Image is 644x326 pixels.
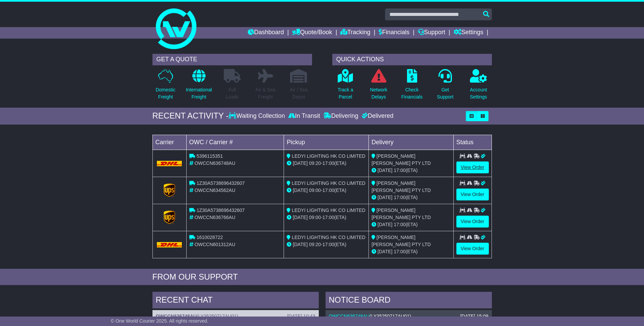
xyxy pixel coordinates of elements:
span: [DATE] [378,195,392,200]
span: 17:00 [323,215,334,220]
p: Full Loads [224,86,241,101]
div: (ETA) [372,167,451,174]
span: OWCCN636748AU [194,160,235,166]
p: Check Financials [401,86,423,101]
div: RECENT ACTIVITY - [152,111,229,121]
span: [DATE] [293,188,308,193]
a: Financials [379,27,409,39]
span: OWCCN634562AU [194,188,235,193]
a: Dashboard [248,27,284,39]
div: (ETA) [372,221,451,228]
div: FROM OUR SUPPORT [152,272,492,282]
span: 17:00 [323,242,334,247]
a: AccountSettings [470,69,487,104]
td: Carrier [152,135,186,150]
div: In Transit [287,112,322,120]
div: [DATE] 10:43 [287,313,315,319]
div: GET A QUOTE [152,54,312,65]
div: (ETA) [372,248,451,255]
td: OWC / Carrier # [186,135,284,150]
span: LEDYI LIGHTING HK CO LIMITED [292,235,365,240]
span: 17:00 [323,160,334,166]
span: 1Z30A5738696432607 [196,208,244,213]
div: ( ) [156,313,315,319]
div: - (ETA) [287,241,366,248]
span: [DATE] [293,160,308,166]
div: (ETA) [372,194,451,201]
span: 09:20 [309,242,321,247]
img: DHL.png [157,161,182,166]
span: 1Z30A5738696432607 [196,180,244,186]
a: Tracking [340,27,370,39]
span: 17:00 [394,222,406,227]
p: Air & Sea Freight [256,86,276,101]
div: Waiting Collection [229,112,286,120]
div: ( ) [329,313,488,319]
p: Network Delays [370,86,387,101]
a: Quote/Book [292,27,332,39]
div: RECENT CHAT [152,292,319,310]
span: 09:00 [309,215,321,220]
div: - (ETA) [287,214,366,221]
span: [PERSON_NAME] [PERSON_NAME] PTY LTD [372,235,431,247]
span: LEDYI LIGHTING HK CO LIMITED [292,208,365,213]
p: Track a Parcel [338,86,353,101]
div: [DATE] 15:09 [460,313,488,319]
div: - (ETA) [287,187,366,194]
a: View Order [456,243,489,255]
td: Delivery [368,135,453,150]
a: Track aParcel [337,69,354,104]
span: LY35250717AU01 [371,313,409,319]
img: DHL.png [157,242,182,247]
p: Get Support [437,86,453,101]
a: Support [418,27,445,39]
span: 17:00 [394,195,406,200]
span: LEDYI LIGHTING HK CO LIMITED [292,153,365,159]
span: 09:20 [309,160,321,166]
a: View Order [456,161,489,173]
span: 17:00 [394,249,406,254]
a: DomesticFreight [155,69,175,104]
span: 09:00 [309,188,321,193]
div: Delivered [360,112,393,120]
div: - (ETA) [287,160,366,167]
p: International Freight [186,86,212,101]
span: 17:00 [394,168,406,173]
span: OWCCN636766AU [194,215,235,220]
p: Domestic Freight [156,86,175,101]
span: [DATE] [378,168,392,173]
a: OWCCN636748AU [329,313,370,319]
a: View Order [456,216,489,227]
a: InternationalFreight [186,69,212,104]
span: [PERSON_NAME] [PERSON_NAME] PTY LTD [372,180,431,193]
td: Pickup [284,135,369,150]
span: [DATE] [378,222,392,227]
a: Settings [454,27,483,39]
td: Status [453,135,492,150]
span: [DATE] [293,215,308,220]
p: Account Settings [470,86,487,101]
span: LY35250717AU01 [198,313,237,319]
img: GetCarrierServiceLogo [164,211,175,224]
span: [PERSON_NAME] [PERSON_NAME] PTY LTD [372,208,431,220]
a: GetSupport [436,69,454,104]
span: 1610028722 [196,235,223,240]
div: NOTICE BOARD [326,292,492,310]
p: Air / Sea Depot [290,86,308,101]
span: [DATE] [378,249,392,254]
span: [DATE] [293,242,308,247]
a: CheckFinancials [401,69,423,104]
div: Delivering [322,112,360,120]
a: View Order [456,189,489,200]
span: OWCCN601312AU [194,242,235,247]
span: 5396115351 [196,153,223,159]
span: © One World Courier 2025. All rights reserved. [111,318,209,324]
span: LEDYI LIGHTING HK CO LIMITED [292,180,365,186]
span: [PERSON_NAME] [PERSON_NAME] PTY LTD [372,153,431,166]
div: QUICK ACTIONS [332,54,492,65]
span: 17:00 [323,188,334,193]
a: NetworkDelays [369,69,387,104]
a: OWCCN636748AU [156,313,197,319]
img: GetCarrierServiceLogo [164,183,175,197]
